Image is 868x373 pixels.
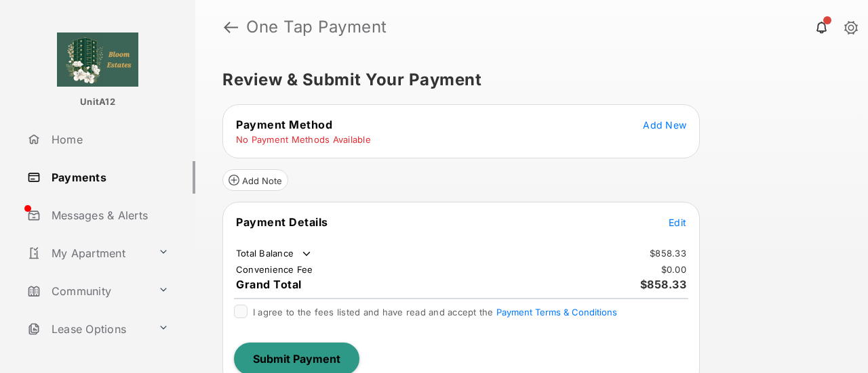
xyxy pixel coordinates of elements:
[22,123,195,156] a: Home
[236,118,332,131] span: Payment Method
[669,215,686,229] button: Edit
[22,161,195,194] a: Payments
[640,278,687,291] span: $858.33
[22,313,153,345] a: Lease Options
[236,215,328,229] span: Payment Details
[253,307,617,317] span: I agree to the fees listed and have read and accept the
[236,278,302,291] span: Grand Total
[660,263,687,276] td: $0.00
[80,95,115,109] p: UnitA12
[235,247,313,261] td: Total Balance
[235,263,314,276] td: Convenience Fee
[22,199,195,232] a: Messages & Alerts
[246,19,387,35] strong: One Tap Payment
[649,247,687,259] td: $858.33
[235,133,372,146] td: No Payment Methods Available
[22,237,153,269] a: My Apartment
[22,275,153,307] a: Community
[643,118,686,131] button: Add New
[643,119,686,131] span: Add New
[669,217,686,228] span: Edit
[496,307,617,317] button: I agree to the fees listed and have read and accept the
[222,72,830,88] h5: Review & Submit Your Payment
[222,169,288,191] button: Add Note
